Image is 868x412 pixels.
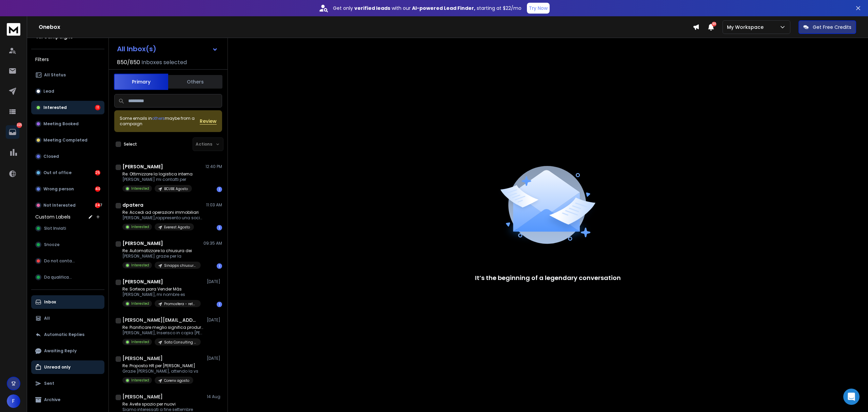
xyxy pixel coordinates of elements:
p: Automatic Replies [44,332,84,337]
p: Re: Pianificare meglio significa produrre [122,325,204,330]
p: Sata Consulting - produzione [164,340,197,345]
div: 247 [95,203,100,208]
p: It’s the beginning of a legendary conversation [475,273,621,283]
p: Archive [44,397,60,402]
p: Try Now [529,5,548,12]
h3: Filters [31,55,104,64]
p: Grazie [PERSON_NAME], attendo la vs [122,369,198,374]
button: Awaiting Reply [31,344,104,358]
p: Re: Avete spazio per nuovi [122,401,201,407]
p: Re: Accedi ad operazioni immobiliari [122,210,204,215]
button: Closed [31,150,104,163]
p: Interested [131,224,149,229]
p: Sent [44,381,54,386]
div: 1 [217,302,222,307]
div: 1 [217,263,222,269]
button: Snooze [31,238,104,251]
p: Wrong person [43,186,74,192]
p: Everest Agosto [164,225,190,230]
p: Not Interested [43,203,76,208]
img: logo [7,23,20,36]
p: Interested [131,378,149,383]
span: Slot Inviati [44,226,66,231]
h1: [PERSON_NAME] [122,163,163,170]
a: 325 [6,125,19,139]
div: Open Intercom Messenger [843,389,860,405]
button: Out of office25 [31,166,104,180]
p: 325 [17,123,22,128]
button: All Status [31,68,104,82]
h1: Onebox [39,23,693,31]
p: 12:40 PM [205,164,222,169]
button: Primary [114,74,168,90]
h3: Custom Labels [35,213,71,220]
p: [PERSON_NAME], Inserisco in copia [PERSON_NAME], [122,330,204,336]
button: Interested11 [31,101,104,114]
button: Inbox [31,295,104,309]
span: Do not contact [44,258,76,264]
button: Da qualificare [31,270,104,284]
p: [PERSON_NAME] grazie per la [122,254,201,259]
button: F [7,394,20,408]
p: 11:03 AM [206,202,222,208]
strong: AI-powered Lead Finder, [412,5,475,12]
p: [PERSON_NAME] mi contatti per [122,177,193,182]
p: Get Free Credits [813,24,851,31]
p: 09:35 AM [203,241,222,246]
p: Interested [131,301,149,306]
div: Some emails in maybe from a campaign [120,116,200,127]
button: All [31,312,104,325]
p: Meeting Booked [43,121,79,127]
p: Corenx agosto [164,378,189,383]
button: Not Interested247 [31,199,104,212]
span: Da qualificare [44,275,73,280]
span: 50 [712,22,716,26]
p: BCUBE Agosto [164,186,188,191]
button: All Inbox(s) [112,42,223,56]
h1: All Inbox(s) [117,45,156,52]
p: [DATE] [207,279,222,284]
button: Automatic Replies [31,328,104,341]
p: My Workspace [727,24,766,31]
h1: [PERSON_NAME] [122,355,163,362]
label: Select [124,142,137,147]
button: Review [200,118,217,125]
h1: [PERSON_NAME][EMAIL_ADDRESS][DOMAIN_NAME] [122,317,197,323]
p: Re: Proposta HR per [PERSON_NAME] [122,363,198,369]
p: [DATE] [207,356,222,361]
p: All [44,316,50,321]
p: Interested [43,105,67,110]
button: Meeting Completed [31,133,104,147]
button: Meeting Booked [31,117,104,131]
button: Slot Inviati [31,222,104,235]
button: Wrong person40 [31,182,104,196]
p: Re: Automatizzare la chiusura dei [122,248,201,254]
p: [DATE] [207,317,222,323]
button: Lead [31,85,104,98]
h3: Inboxes selected [141,58,187,67]
p: Interested [131,186,149,191]
p: Promosfera - retail agosto [164,301,197,306]
button: Unread only [31,360,104,374]
div: 40 [95,186,100,192]
button: Archive [31,393,104,407]
p: Lead [43,89,54,94]
button: Get Free Credits [798,20,856,34]
p: Closed [43,154,59,159]
p: Awaiting Reply [44,348,77,354]
p: Out of office [43,170,72,175]
p: Interested [131,263,149,268]
p: Unread only [44,364,71,370]
p: Interested [131,339,149,344]
button: Others [168,74,222,89]
button: Do not contact [31,254,104,268]
div: 25 [95,170,100,175]
h1: dpatera [122,202,143,208]
p: [PERSON_NAME], mi nombre es [122,292,201,297]
span: Snooze [44,242,60,247]
p: Re: Sorteos para Vender Más [122,286,201,292]
p: Get only with our starting at $22/mo [333,5,521,12]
